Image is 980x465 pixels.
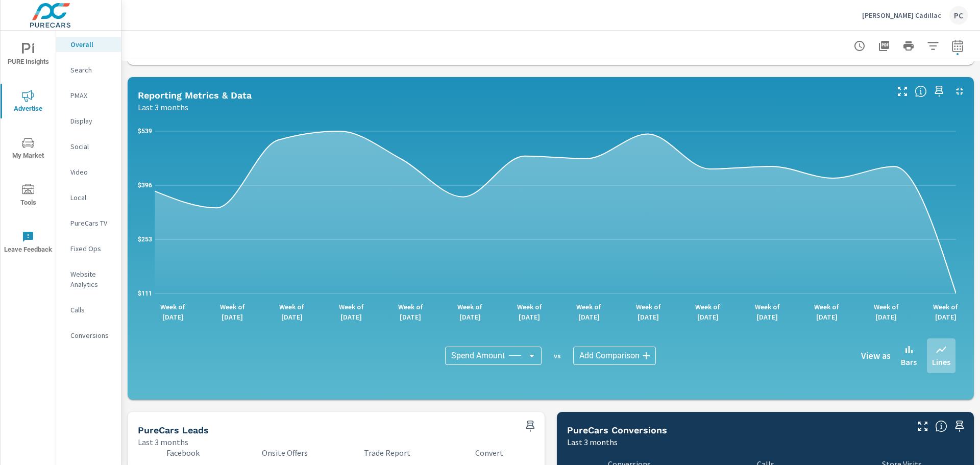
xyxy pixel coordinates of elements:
p: PMAX [70,90,113,101]
h5: Reporting Metrics & Data [138,90,252,101]
p: Fixed Ops [70,243,113,254]
h6: View as [861,351,891,361]
div: Conversions [56,328,121,343]
p: Week of [DATE] [749,302,785,322]
h5: PureCars Leads [138,425,209,435]
p: PureCars TV [70,218,113,228]
p: Week of [DATE] [809,302,845,322]
p: Facebook [138,448,228,457]
p: Calls [70,305,113,315]
div: Overall [56,37,121,52]
span: Save this to your personalized report [522,418,538,434]
p: Search [70,65,113,75]
div: Search [56,62,121,78]
button: Minimize Widget [951,83,968,100]
button: Make Fullscreen [915,418,931,434]
div: PMAX [56,88,121,103]
p: [PERSON_NAME] Cadillac [862,11,941,20]
p: Last 3 months [138,101,188,113]
div: Social [56,139,121,154]
div: Spend Amount [445,347,542,365]
p: Bars [901,356,917,368]
span: Advertise [4,90,53,115]
p: Week of [DATE] [928,302,964,322]
p: Week of [DATE] [274,302,310,322]
div: Display [56,113,121,129]
text: $396 [138,182,152,189]
p: Website Analytics [70,269,113,289]
p: vs [542,351,573,360]
button: Print Report [898,36,919,56]
div: Add Comparison [573,347,656,365]
button: Make Fullscreen [894,83,911,100]
p: Week of [DATE] [155,302,191,322]
p: Week of [DATE] [690,302,726,322]
p: Onsite Offers [240,448,330,457]
p: Overall [70,39,113,50]
text: $253 [138,236,152,243]
text: $539 [138,128,152,135]
span: My Market [4,137,53,162]
span: Spend Amount [451,351,505,361]
span: Leave Feedback [4,231,53,256]
div: PureCars TV [56,215,121,231]
p: Convert [445,448,534,457]
p: Week of [DATE] [393,302,428,322]
p: Last 3 months [567,436,618,448]
p: Week of [DATE] [511,302,547,322]
button: "Export Report to PDF" [874,36,894,56]
span: Understand performance data overtime and see how metrics compare to each other. [915,85,927,97]
p: Local [70,192,113,203]
p: Week of [DATE] [214,302,250,322]
p: Week of [DATE] [868,302,904,322]
div: Calls [56,302,121,317]
p: Week of [DATE] [571,302,607,322]
div: Fixed Ops [56,241,121,256]
div: nav menu [1,31,56,265]
span: Save this to your personalized report [931,83,947,100]
p: Week of [DATE] [452,302,488,322]
span: Tools [4,184,53,209]
text: $111 [138,290,152,297]
div: PC [949,6,968,25]
div: Website Analytics [56,266,121,292]
div: Local [56,190,121,205]
p: Lines [932,356,950,368]
button: Apply Filters [923,36,943,56]
p: Social [70,141,113,152]
p: Last 3 months [138,436,188,448]
span: Add Comparison [579,351,640,361]
p: Week of [DATE] [333,302,369,322]
button: Select Date Range [947,36,968,56]
p: Trade Report [342,448,432,457]
span: Understand conversion over the selected time range. [935,420,947,432]
p: Video [70,167,113,177]
span: PURE Insights [4,43,53,68]
p: Week of [DATE] [630,302,666,322]
p: Conversions [70,330,113,340]
p: Display [70,116,113,126]
h5: PureCars Conversions [567,425,667,435]
div: Video [56,164,121,180]
span: Save this to your personalized report [951,418,968,434]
